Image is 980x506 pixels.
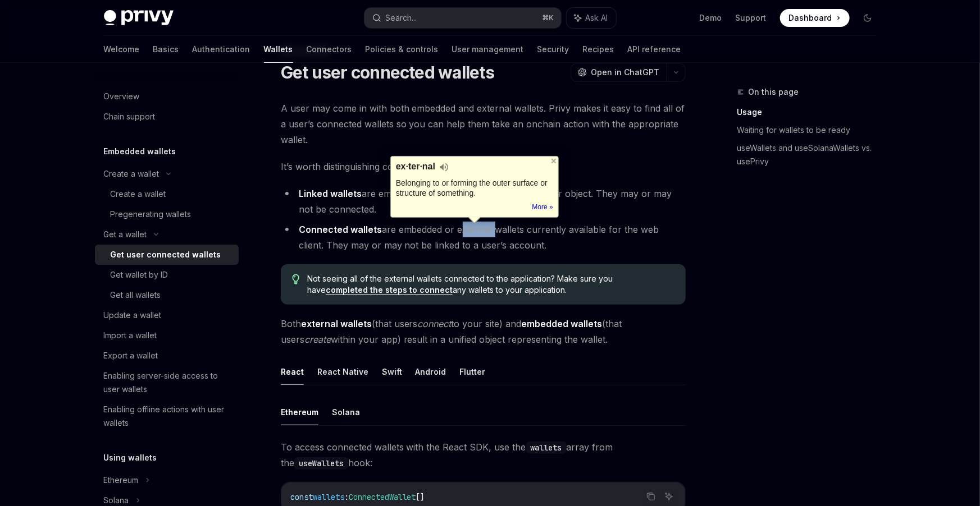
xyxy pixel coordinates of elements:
[382,358,402,385] button: Swift
[95,325,239,346] a: Import a wallet
[281,222,686,253] li: are embedded or external wallets currently available for the web client. They may or may not be l...
[859,9,877,27] button: Toggle dark mode
[586,12,608,24] span: Ask AI
[304,334,331,345] em: create
[386,11,417,25] div: Search...
[95,366,239,399] a: Enabling server-side access to user wallets
[95,245,239,265] a: Get user connected wallets
[111,248,221,261] div: Get user connected wallets
[95,107,239,127] a: Chain support
[111,288,161,302] div: Get all wallets
[104,451,157,464] h5: Using wallets
[460,358,486,385] button: Flutter
[418,318,452,329] em: connect
[313,492,344,502] span: wallets
[111,268,168,282] div: Get wallet by ID
[281,186,686,217] li: are embedded or external wallets tied to a user object. They may or may not be connected.
[317,358,368,385] button: React Native
[292,274,300,284] svg: Tip
[104,167,159,181] div: Create a wallet
[644,489,658,504] button: Copy the contents from the code block
[737,121,886,139] a: Waiting for wallets to be ready
[700,12,722,24] a: Demo
[301,318,372,329] strong: external wallets
[281,62,495,82] h1: Get user connected wallets
[104,228,147,241] div: Get a wallet
[628,36,681,63] a: API reference
[452,36,524,63] a: User management
[104,145,176,158] h5: Embedded wallets
[737,103,886,121] a: Usage
[95,285,239,305] a: Get all wallets
[95,184,239,204] a: Create a wallet
[737,139,886,171] a: useWallets and useSolanaWallets vs. usePrivy
[281,316,686,347] span: Both (that users to your site) and (that users within your app) result in a unified object repres...
[326,285,453,295] a: completed the steps to connect
[104,403,232,430] div: Enabling offline actions with user wallets
[104,10,174,26] img: dark logo
[104,90,140,103] div: Overview
[299,188,362,199] strong: Linked wallets
[567,8,616,28] button: Ask AI
[264,36,293,63] a: Wallets
[95,305,239,325] a: Update a wallet
[416,492,425,502] span: []
[104,473,139,487] div: Ethereum
[111,187,166,201] div: Create a wallet
[281,439,686,471] span: To access connected wallets with the React SDK, use the array from the hook:
[104,110,156,123] div: Chain support
[522,318,603,329] strong: embedded wallets
[290,492,313,502] span: const
[349,492,416,502] span: ConnectedWallet
[583,36,614,63] a: Recipes
[281,358,304,385] button: React
[571,63,667,82] button: Open in ChatGPT
[104,369,232,396] div: Enabling server-side access to user wallets
[104,309,162,322] div: Update a wallet
[281,159,686,174] span: It’s worth distinguishing connected vs. linked wallets:
[281,399,318,425] button: Ethereum
[104,349,158,362] div: Export a wallet
[299,224,382,235] strong: Connected wallets
[95,346,239,366] a: Export a wallet
[789,12,832,24] span: Dashboard
[281,100,686,148] span: A user may come in with both embedded and external wallets. Privy makes it easy to find all of a ...
[364,8,561,28] button: Search...⌘K
[294,457,348,470] code: useWallets
[332,399,360,425] button: Solana
[416,358,446,385] button: Android
[111,208,192,221] div: Pregenerating wallets
[307,273,674,296] span: Not seeing all of the external wallets connected to the application? Make sure you have any walle...
[193,36,250,63] a: Authentication
[591,67,660,78] span: Open in ChatGPT
[344,492,349,502] span: :
[749,85,799,99] span: On this page
[95,86,239,107] a: Overview
[104,36,140,63] a: Welcome
[366,36,439,63] a: Policies & controls
[526,441,567,454] code: wallets
[543,13,554,22] span: ⌘ K
[104,329,157,342] div: Import a wallet
[95,399,239,433] a: Enabling offline actions with user wallets
[95,265,239,285] a: Get wallet by ID
[662,489,676,504] button: Ask AI
[780,9,850,27] a: Dashboard
[307,36,352,63] a: Connectors
[153,36,179,63] a: Basics
[95,204,239,224] a: Pregenerating wallets
[537,36,569,63] a: Security
[736,12,767,24] a: Support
